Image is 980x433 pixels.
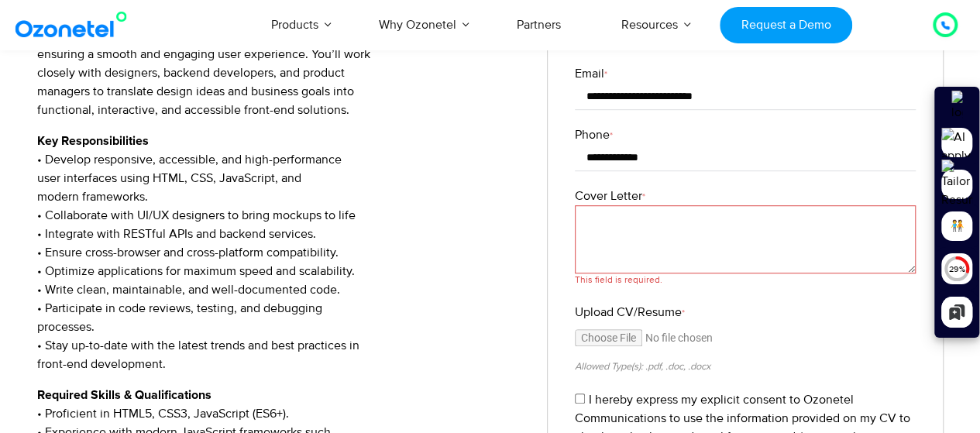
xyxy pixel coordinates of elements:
label: Upload CV/Resume [575,303,916,321]
strong: Key Responsibilities [37,135,149,147]
label: Cover Letter [575,187,916,205]
label: Email [575,64,916,83]
small: Allowed Type(s): .pdf, .doc, .docx [575,360,710,373]
p: • Develop responsive, accessible, and high-performance user interfaces using HTML, CSS, JavaScrip... [37,132,524,373]
a: Request a Demo [720,7,852,43]
div: This field is required. [575,273,916,287]
label: Phone [575,125,916,144]
strong: Required Skills & Qualifications [37,389,211,401]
